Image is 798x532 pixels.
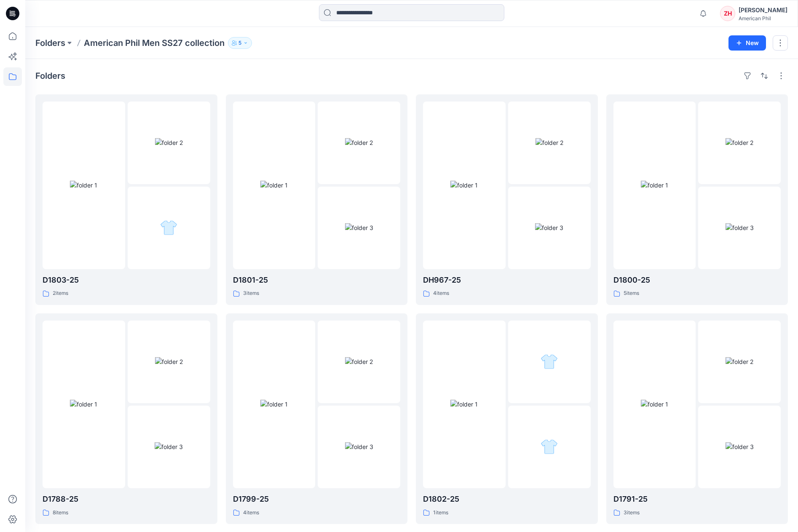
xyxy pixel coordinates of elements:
[433,289,449,298] p: 4 items
[624,508,640,517] p: 3 items
[416,94,598,305] a: folder 1folder 2folder 3DH967-254items
[416,313,598,524] a: folder 1folder 2folder 3D1802-251items
[739,15,787,21] div: American Phil
[450,181,478,190] img: folder 1
[35,313,217,524] a: folder 1folder 2folder 3D1788-258items
[726,442,754,451] img: folder 3
[726,223,754,232] img: folder 3
[613,274,781,286] p: D1800-25
[720,6,735,21] div: ZH
[228,37,252,49] button: 5
[345,223,373,232] img: folder 3
[726,357,753,366] img: folder 2
[226,313,408,524] a: folder 1folder 2folder 3D1799-254items
[450,400,478,409] img: folder 1
[35,37,65,49] a: Folders
[728,35,766,51] button: New
[155,442,183,451] img: folder 3
[155,138,183,147] img: folder 2
[226,94,408,305] a: folder 1folder 2folder 3D1801-253items
[433,508,448,517] p: 1 items
[155,357,183,366] img: folder 2
[345,138,373,147] img: folder 2
[260,400,288,409] img: folder 1
[43,274,210,286] p: D1803-25
[260,181,288,190] img: folder 1
[423,274,591,286] p: DH967-25
[423,493,591,505] p: D1802-25
[345,357,373,366] img: folder 2
[606,94,788,305] a: folder 1folder 2folder 3D1800-255items
[233,274,401,286] p: D1801-25
[535,223,563,232] img: folder 3
[84,37,225,49] p: American Phil Men SS27 collection
[233,493,401,505] p: D1799-25
[606,313,788,524] a: folder 1folder 2folder 3D1791-253items
[53,508,68,517] p: 8 items
[541,353,558,370] img: folder 2
[541,438,558,455] img: folder 3
[624,289,639,298] p: 5 items
[613,493,781,505] p: D1791-25
[641,400,668,409] img: folder 1
[70,400,97,409] img: folder 1
[641,181,668,190] img: folder 1
[345,442,373,451] img: folder 3
[35,94,217,305] a: folder 1folder 2folder 3D1803-252items
[243,508,259,517] p: 4 items
[243,289,259,298] p: 3 items
[160,219,177,236] img: folder 3
[238,38,241,48] p: 5
[739,5,787,15] div: [PERSON_NAME]
[43,493,210,505] p: D1788-25
[35,71,65,81] h4: Folders
[70,181,97,190] img: folder 1
[53,289,68,298] p: 2 items
[726,138,753,147] img: folder 2
[536,138,563,147] img: folder 2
